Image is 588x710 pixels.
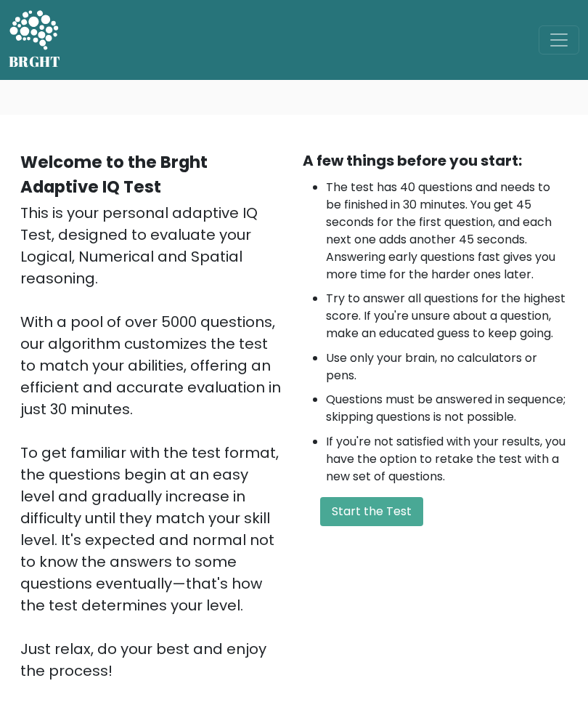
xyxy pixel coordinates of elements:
a: BRGHT [9,6,61,74]
li: The test has 40 questions and needs to be finished in 30 minutes. You get 45 seconds for the firs... [326,179,568,283]
button: Start the Test [320,497,423,526]
h5: BRGHT [9,53,61,70]
li: Questions must be answered in sequence; skipping questions is not possible. [326,391,568,426]
li: Try to answer all questions for the highest score. If you're unsure about a question, make an edu... [326,290,568,342]
li: If you're not satisfied with your results, you have the option to retake the test with a new set ... [326,433,568,485]
b: Welcome to the Brght Adaptive IQ Test [20,150,208,198]
button: Toggle navigation [539,25,579,55]
div: This is your personal adaptive IQ Test, designed to evaluate your Logical, Numerical and Spatial ... [20,202,285,682]
div: A few things before you start: [303,150,568,172]
li: Use only your brain, no calculators or pens. [326,350,568,384]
